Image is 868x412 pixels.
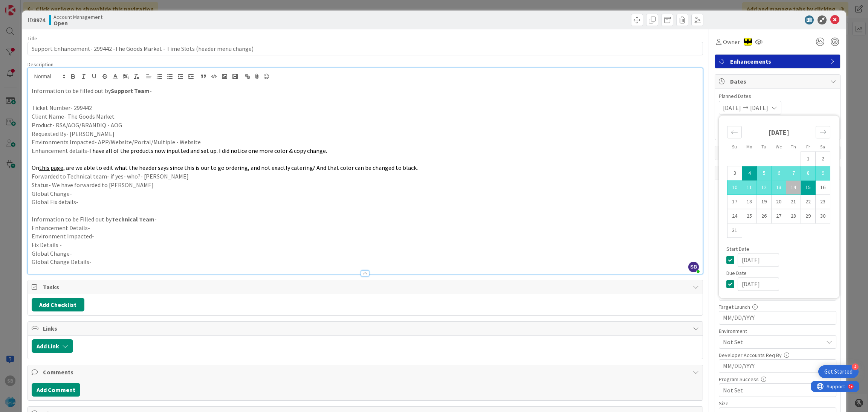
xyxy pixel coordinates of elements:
p: Fix Details - [32,241,699,249]
span: Comments [43,368,689,377]
td: Choose Sunday, 08/03/2025 12:00 PM as your check-in date. It’s available. [727,166,742,180]
p: Information to be filled out by - [32,87,699,95]
span: Tasks [43,282,689,291]
div: Environment [719,328,836,334]
td: Selected as start date. Monday, 08/04/2025 12:00 PM [742,166,757,180]
div: Program Success [719,377,836,382]
p: Information to be Filled out by - [32,215,699,224]
td: Choose Saturday, 08/30/2025 12:00 PM as your check-in date. It’s available. [816,209,830,223]
td: Choose Sunday, 08/31/2025 12:00 PM as your check-in date. It’s available. [727,223,742,238]
span: Account Management [53,14,102,20]
td: Selected as end date. Friday, 08/15/2025 12:00 PM [801,180,816,195]
strong: Technical Team [112,215,154,223]
p: Global Change Details- [32,258,699,266]
td: Choose Thursday, 08/28/2025 12:00 PM as your check-in date. It’s available. [786,209,801,223]
div: Open Get Started checklist, remaining modules: 4 [818,365,859,378]
span: On [32,164,39,171]
input: type card name here... [28,42,703,55]
td: Choose Sunday, 08/17/2025 12:00 PM as your check-in date. It’s available. [727,195,742,209]
button: Add Link [32,339,73,353]
p: Global Change- [32,189,699,198]
strong: Support Team [111,87,150,95]
div: 9+ [38,3,42,9]
div: Get Started [824,368,853,375]
span: Enhancements [730,57,827,66]
p: Enhancement Details- [32,224,699,232]
p: Environment Impacted- [32,232,699,241]
p: Client Name- The Goods Market [32,112,699,121]
td: Selected. Thursday, 08/07/2025 12:00 PM [786,166,801,180]
p: Global Change- [32,249,699,258]
span: Due Date [726,270,747,276]
td: Choose Saturday, 08/16/2025 12:00 PM as your check-in date. It’s available. [816,180,830,195]
p: Status- We have forwarded to [PERSON_NAME] [32,181,699,189]
img: AC [744,38,752,46]
td: Choose Saturday, 08/02/2025 12:00 PM as your check-in date. It’s available. [816,152,830,166]
p: Ticket Number- 299442 [32,104,699,112]
div: Target Launch [719,304,836,310]
td: Choose Thursday, 08/21/2025 12:00 PM as your check-in date. It’s available. [786,195,801,209]
input: MM/DD/YYYY [723,360,832,372]
td: Choose Friday, 08/22/2025 12:00 PM as your check-in date. It’s available. [801,195,816,209]
p: Environments Impacted- APP/Website/Portal/Multiple - Website [32,138,699,146]
td: Choose Wednesday, 08/27/2025 12:00 PM as your check-in date. It’s available. [772,209,786,223]
td: Selected. Thursday, 08/14/2025 12:00 PM [786,180,801,195]
td: Selected. Tuesday, 08/05/2025 12:00 PM [757,166,772,180]
b: 8974 [33,16,45,24]
small: Th [791,144,796,150]
small: We [776,144,782,150]
span: Start Date [726,246,749,252]
span: Support [16,1,34,10]
span: Dates [730,77,827,86]
td: Selected. Wednesday, 08/06/2025 12:00 PM [772,166,786,180]
button: Add Checklist [32,298,84,311]
td: Selected. Wednesday, 08/13/2025 12:00 PM [772,180,786,195]
p: Enhancement details- [32,146,699,155]
td: Choose Monday, 08/18/2025 12:00 PM as your check-in date. It’s available. [742,195,757,209]
td: Selected. Sunday, 08/10/2025 12:00 PM [727,180,742,195]
td: Choose Sunday, 08/24/2025 12:00 PM as your check-in date. It’s available. [727,209,742,223]
div: Size [719,401,836,406]
div: Calendar [719,119,839,246]
span: SB [688,262,699,272]
td: Choose Saturday, 08/23/2025 12:00 PM as your check-in date. It’s available. [816,195,830,209]
input: MM/DD/YYYY [723,311,832,324]
span: Owner [723,37,740,46]
td: Choose Friday, 08/01/2025 12:00 PM as your check-in date. It’s available. [801,152,816,166]
p: Product- RSA/AOG/BRANDIQ - AOG [32,121,699,130]
td: Choose Monday, 08/25/2025 12:00 PM as your check-in date. It’s available. [742,209,757,223]
small: Tu [761,144,766,150]
small: Fr [806,144,810,150]
td: Choose Friday, 08/29/2025 12:00 PM as your check-in date. It’s available. [801,209,816,223]
div: Move forward to switch to the next month. [816,126,830,138]
strong: [DATE] [769,128,789,137]
span: , are we able to edit what the header says since this is our to go ordering, and not exactly cate... [63,164,418,171]
td: Choose Wednesday, 08/20/2025 12:00 PM as your check-in date. It’s available. [772,195,786,209]
p: Forwarded to Technical team- if yes- who?- [PERSON_NAME] [32,172,699,181]
input: MM/DD/YYYY [738,253,779,267]
b: Open [53,20,102,26]
td: Selected. Monday, 08/11/2025 12:00 PM [742,180,757,195]
div: 4 [852,363,859,370]
span: Not Set [723,337,823,346]
span: Description [28,61,53,68]
span: Not Set [723,386,823,395]
div: Developer Accounts Req By [719,352,836,358]
td: Selected. Saturday, 08/09/2025 12:00 PM [816,166,830,180]
a: this page [39,164,63,171]
span: [DATE] [723,103,741,112]
input: MM/DD/YYYY [738,277,779,291]
p: Global Fix details- [32,198,699,206]
td: Choose Tuesday, 08/19/2025 12:00 PM as your check-in date. It’s available. [757,195,772,209]
button: Add Comment [32,383,80,397]
label: Title [28,35,37,42]
small: Sa [820,144,825,150]
p: Requested By- [PERSON_NAME] [32,130,699,138]
span: Planned Dates [719,92,836,100]
small: Mo [746,144,752,150]
span: Links [43,324,689,333]
span: I have all of the products now inputted and set up. I did notice one more color & copy change. [89,147,327,154]
small: Su [732,144,737,150]
td: Choose Tuesday, 08/26/2025 12:00 PM as your check-in date. It’s available. [757,209,772,223]
td: Selected. Friday, 08/08/2025 12:00 PM [801,166,816,180]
